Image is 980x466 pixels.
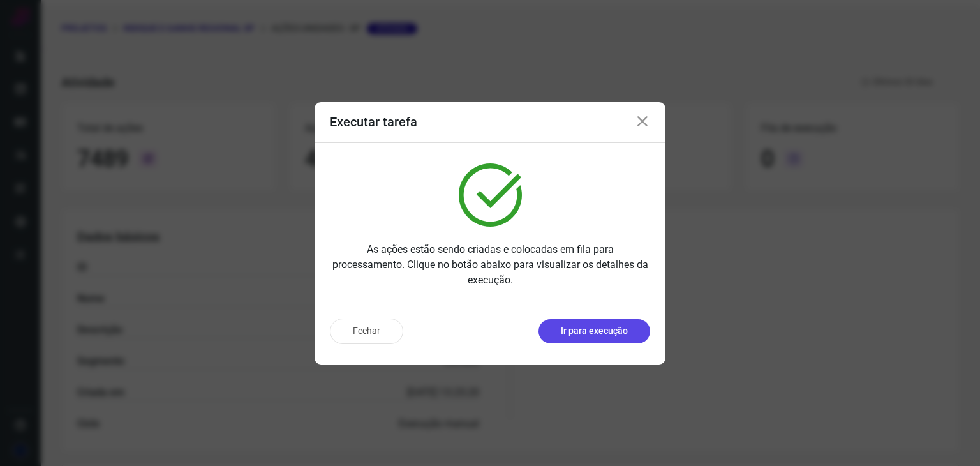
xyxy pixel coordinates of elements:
h3: Executar tarefa [330,114,417,130]
p: Ir para execução [561,324,628,338]
p: As ações estão sendo criadas e colocadas em fila para processamento. Clique no botão abaixo para ... [330,242,650,288]
button: Ir para execução [538,319,650,343]
img: verified.svg [459,163,522,227]
button: Fechar [330,319,403,344]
